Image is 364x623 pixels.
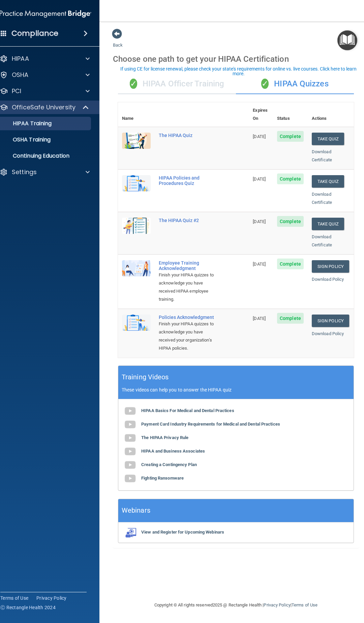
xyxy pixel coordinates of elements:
button: If using CE for license renewal, please check your state's requirements for online vs. live cours... [113,65,364,77]
span: Complete [277,131,304,142]
a: Download Certificate [312,192,332,205]
a: Terms of Use [292,602,317,607]
div: Copyright © All rights reserved 2025 @ Rectangle Health | | [113,594,359,616]
div: The HIPAA Quiz [159,133,215,138]
div: The HIPAA Quiz #2 [159,218,215,223]
span: Complete [277,173,304,184]
div: If using CE for license renewal, please check your state's requirements for online vs. live cours... [114,66,363,76]
span: [DATE] [253,134,266,139]
th: Status [273,102,308,127]
img: gray_youtube_icon.38fcd6cc.png [123,472,137,485]
a: Sign Policy [312,315,349,327]
span: Complete [277,216,304,227]
span: ✓ [130,79,137,89]
div: Finish your HIPAA quizzes to acknowledge you have received HIPAA employee training. [159,271,215,303]
a: Download Certificate [312,149,332,162]
h5: Webinars [122,505,150,516]
img: gray_youtube_icon.38fcd6cc.png [123,431,137,445]
p: OfficeSafe University [12,103,75,111]
a: Privacy Policy [36,595,67,601]
img: gray_youtube_icon.38fcd6cc.png [123,404,137,418]
a: Download Policy [312,277,344,282]
th: Name [118,102,155,127]
div: Choose one path to get your HIPAA Certification [113,49,359,69]
a: Privacy Policy [264,602,290,607]
div: Finish your HIPAA quizzes to acknowledge you have received your organization’s HIPAA policies. [159,320,215,352]
div: HIPAA Officer Training [118,74,236,94]
p: PCI [12,87,21,95]
b: Creating a Contingency Plan [141,462,197,467]
span: Complete [277,313,304,324]
span: [DATE] [253,316,266,321]
span: [DATE] [253,177,266,182]
th: Actions [308,102,354,127]
div: Employee Training Acknowledgment [159,260,215,271]
span: Ⓒ Rectangle Health 2024 [0,604,56,611]
div: Policies Acknowledgment [159,315,215,320]
h5: Training Videos [122,371,169,383]
h4: Compliance [11,29,58,38]
img: gray_youtube_icon.38fcd6cc.png [123,458,137,472]
span: Complete [277,259,304,269]
button: Take Quiz [312,133,344,145]
span: [DATE] [253,262,266,267]
b: Payment Card Industry Requirements for Medical and Dental Practices [141,422,280,427]
b: HIPAA and Business Associates [141,449,205,454]
b: The HIPAA Privacy Rule [141,435,188,440]
a: Sign Policy [312,260,349,273]
span: ✓ [261,79,269,89]
b: Fighting Ransomware [141,476,184,481]
img: webinarIcon.c7ebbf15.png [123,527,137,538]
p: These videos can help you to answer the HIPAA quiz [122,387,350,392]
th: Expires On [249,102,273,127]
b: HIPAA Basics For Medical and Dental Practices [141,408,234,413]
img: gray_youtube_icon.38fcd6cc.png [123,418,137,431]
span: [DATE] [253,219,266,224]
a: Download Policy [312,331,344,336]
p: OSHA [12,71,29,79]
img: gray_youtube_icon.38fcd6cc.png [123,445,137,458]
p: HIPAA [12,55,29,63]
button: Open Resource Center [337,30,357,50]
a: Terms of Use [0,595,28,601]
a: Back [113,34,123,48]
p: Settings [12,168,37,176]
b: View and Register for Upcoming Webinars [141,530,224,535]
button: Take Quiz [312,218,344,230]
div: HIPAA Quizzes [236,74,354,94]
a: Download Certificate [312,234,332,247]
div: HIPAA Policies and Procedures Quiz [159,175,215,186]
button: Take Quiz [312,175,344,188]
